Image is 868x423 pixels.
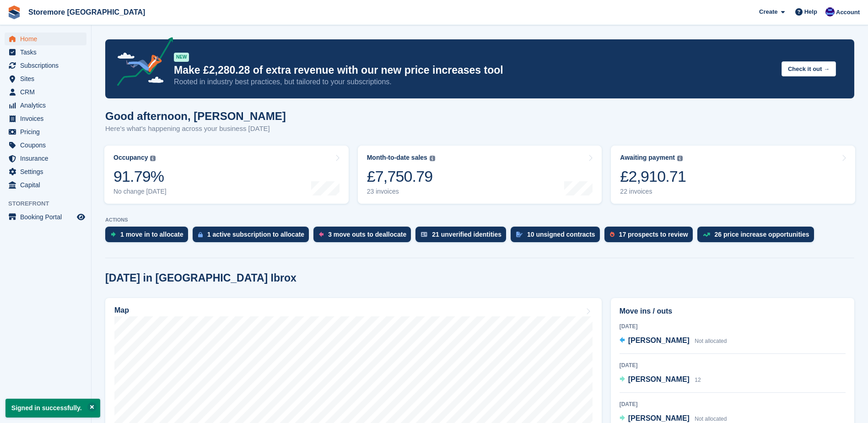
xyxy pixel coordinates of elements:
[25,5,149,20] a: Storemore [GEOGRAPHIC_DATA]
[628,336,690,344] span: [PERSON_NAME]
[825,7,835,16] img: Angela
[759,7,777,16] span: Create
[109,37,173,89] img: price-adjustments-announcement-icon-8257ccfd72463d97f412b2fc003d46551f7dbcb40ab6d574587a9cd5c0d94...
[105,124,286,134] p: Here's what's happening across your business [DATE]
[358,146,602,204] a: Month-to-date sales £7,750.79 23 invoices
[620,361,846,369] div: [DATE]
[620,335,727,347] a: [PERSON_NAME] Not allocated
[313,227,415,247] a: 3 move outs to deallocate
[75,211,86,222] a: Preview store
[367,154,427,162] div: Month-to-date sales
[20,112,75,125] span: Invoices
[150,156,156,161] img: icon-info-grey-7440780725fd019a000dd9b08b2336e03edf1995a4989e88bcd33f0948082b44.svg
[20,59,75,72] span: Subscriptions
[511,227,604,247] a: 10 unsigned contracts
[527,231,595,238] div: 10 unsigned contracts
[620,400,846,408] div: [DATE]
[120,231,183,238] div: 1 move in to allocate
[328,231,406,238] div: 3 move outs to deallocate
[20,179,75,191] span: Capital
[207,231,304,238] div: 1 active subscription to allocate
[620,322,846,331] div: [DATE]
[620,188,686,195] div: 22 invoices
[114,306,129,315] h2: Map
[715,231,809,238] div: 26 price increase opportunities
[697,227,819,247] a: 26 price increase opportunities
[432,231,501,238] div: 21 unverified identities
[430,156,435,161] img: icon-info-grey-7440780725fd019a000dd9b08b2336e03edf1995a4989e88bcd33f0948082b44.svg
[620,374,701,386] a: [PERSON_NAME] 12
[5,139,86,152] a: menu
[113,167,167,186] div: 91.79%
[20,72,75,85] span: Sites
[8,199,91,208] span: Storefront
[421,232,427,237] img: verify_identity-adf6edd0f0f0b5bbfe63781bf79b02c33cf7c696d77639b501bdc392416b5a36.svg
[20,211,75,223] span: Booking Portal
[20,86,75,98] span: CRM
[5,46,86,59] a: menu
[104,146,349,204] a: Occupancy 91.79% No change [DATE]
[105,110,286,122] h1: Good afternoon, [PERSON_NAME]
[367,167,435,186] div: £7,750.79
[174,53,189,62] div: NEW
[695,377,701,383] span: 12
[604,227,697,247] a: 17 prospects to review
[7,5,21,19] img: stora-icon-8386f47178a22dfd0bd8f6a31ec36ba5ce8667c1dd55bd0f319d3a0aa187defe.svg
[20,139,75,152] span: Coupons
[620,306,846,317] h2: Move ins / outs
[611,146,855,204] a: Awaiting payment £2,910.71 22 invoices
[703,233,710,237] img: price_increase_opportunities-93ffe204e8149a01c8c9dc8f82e8f89637d9d84a8eef4429ea346261dce0b2c0.svg
[5,179,86,191] a: menu
[174,77,774,87] p: Rooted in industry best practices, but tailored to your subscriptions.
[782,61,836,76] button: Check it out →
[20,99,75,112] span: Analytics
[5,86,86,98] a: menu
[5,72,86,85] a: menu
[5,59,86,72] a: menu
[836,8,860,17] span: Account
[5,99,86,112] a: menu
[5,112,86,125] a: menu
[695,416,727,422] span: Not allocated
[20,152,75,165] span: Insurance
[5,399,100,418] p: Signed in successfully.
[5,211,86,223] a: menu
[20,125,75,138] span: Pricing
[628,375,690,383] span: [PERSON_NAME]
[628,414,690,422] span: [PERSON_NAME]
[319,232,323,237] img: move_outs_to_deallocate_icon-f764333ba52eb49d3ac5e1228854f67142a1ed5810a6f6cc68b1a99e826820c5.svg
[367,188,435,195] div: 23 invoices
[5,152,86,165] a: menu
[415,227,511,247] a: 21 unverified identities
[20,33,75,45] span: Home
[619,231,688,238] div: 17 prospects to review
[105,227,193,247] a: 1 move in to allocate
[804,7,817,16] span: Help
[105,217,854,223] p: ACTIONS
[113,188,167,195] div: No change [DATE]
[695,338,727,344] span: Not allocated
[20,165,75,178] span: Settings
[677,156,683,161] img: icon-info-grey-7440780725fd019a000dd9b08b2336e03edf1995a4989e88bcd33f0948082b44.svg
[5,125,86,138] a: menu
[111,232,116,237] img: move_ins_to_allocate_icon-fdf77a2bb77ea45bf5b3d319d69a93e2d87916cf1d5bf7949dd705db3b84f3ca.svg
[193,227,313,247] a: 1 active subscription to allocate
[5,33,86,45] a: menu
[198,232,203,238] img: active_subscription_to_allocate_icon-d502201f5373d7db506a760aba3b589e785aa758c864c3986d89f69b8ff3...
[20,46,75,59] span: Tasks
[5,165,86,178] a: menu
[174,64,774,77] p: Make £2,280.28 of extra revenue with our new price increases tool
[113,154,148,162] div: Occupancy
[610,232,615,237] img: prospect-51fa495bee0391a8d652442698ab0144808aea92771e9ea1ae160a38d050c398.svg
[105,272,297,284] h2: [DATE] in [GEOGRAPHIC_DATA] Ibrox
[516,232,523,237] img: contract_signature_icon-13c848040528278c33f63329250d36e43548de30e8caae1d1a13099fd9432cc5.svg
[620,167,686,186] div: £2,910.71
[620,154,675,162] div: Awaiting payment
